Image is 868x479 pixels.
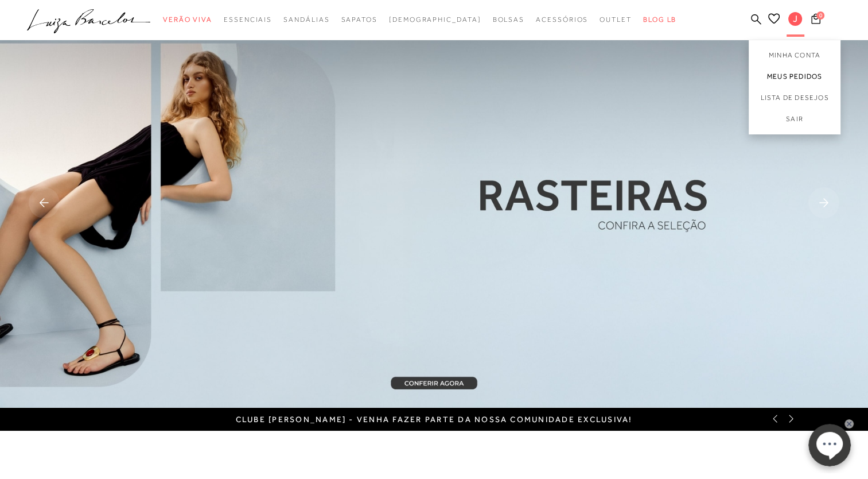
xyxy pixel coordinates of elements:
a: noSubCategoriesText [389,9,481,30]
span: BLOG LB [643,16,676,24]
a: categoryNavScreenReaderText [341,9,377,30]
a: categoryNavScreenReaderText [536,9,588,30]
span: 0 [816,11,824,20]
span: Acessórios [536,16,588,24]
a: Minha Conta [749,40,840,66]
button: J [783,11,808,29]
a: categoryNavScreenReaderText [600,9,632,30]
span: Outlet [600,16,632,24]
a: Lista de desejos [749,87,840,109]
span: [DEMOGRAPHIC_DATA] [389,16,481,24]
button: 0 [808,13,824,28]
a: categoryNavScreenReaderText [163,9,212,30]
a: categoryNavScreenReaderText [492,9,524,30]
a: BLOG LB [643,9,676,30]
span: Sapatos [341,16,377,24]
span: Essenciais [224,16,272,24]
span: Bolsas [492,16,524,24]
a: categoryNavScreenReaderText [283,9,329,30]
a: Meus Pedidos [749,66,840,87]
span: Sandálias [283,16,329,24]
span: J [788,12,802,26]
a: categoryNavScreenReaderText [224,9,272,30]
a: CLUBE [PERSON_NAME] - Venha fazer parte da nossa comunidade exclusiva! [236,415,633,424]
a: Sair [749,109,840,134]
span: Verão Viva [163,16,212,24]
